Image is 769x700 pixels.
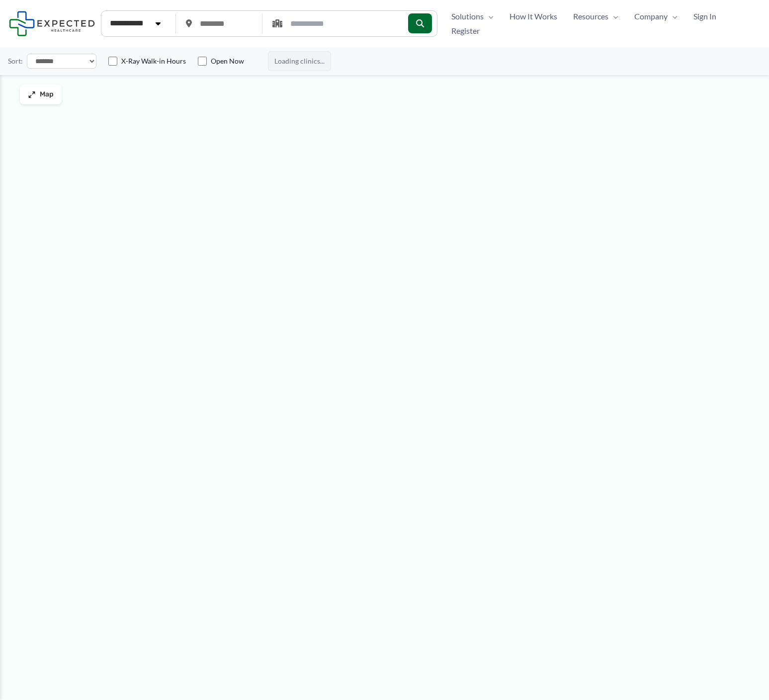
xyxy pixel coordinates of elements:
[634,9,668,24] span: Company
[693,9,716,24] span: Sign In
[20,85,62,104] button: Map
[211,56,244,66] label: Open Now
[573,9,608,24] span: Resources
[268,51,331,71] span: Loading clinics...
[451,23,480,38] span: Register
[121,56,186,66] label: X-Ray Walk-in Hours
[443,23,488,38] a: Register
[565,9,626,24] a: ResourcesMenu Toggle
[668,9,678,24] span: Menu Toggle
[608,9,618,24] span: Menu Toggle
[9,11,95,36] img: Expected Healthcare Logo - side, dark font, small
[28,90,36,98] img: Maximize
[685,9,724,24] a: Sign In
[510,9,557,24] span: How It Works
[443,9,502,24] a: SolutionsMenu Toggle
[626,9,685,24] a: CompanyMenu Toggle
[40,90,54,99] span: Map
[484,9,494,24] span: Menu Toggle
[8,55,23,68] label: Sort:
[451,9,484,24] span: Solutions
[502,9,565,24] a: How It Works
